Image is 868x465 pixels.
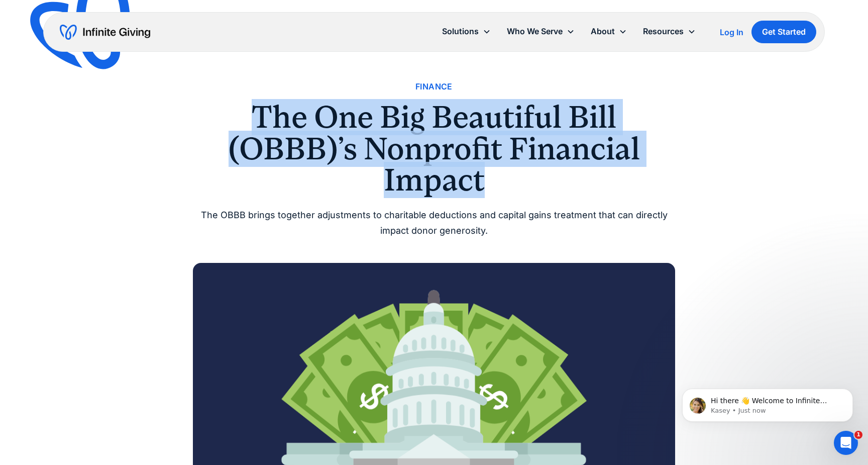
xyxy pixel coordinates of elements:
[415,80,453,94] a: Finance
[720,28,743,36] div: Log In
[434,21,499,42] div: Solutions
[193,208,675,238] div: The OBBB brings together adjustments to charitable deductions and capital gains treatment that ca...
[499,21,583,42] div: Who We Serve
[643,25,684,38] div: Resources
[635,21,704,42] div: Resources
[193,102,675,196] h1: The One Big Beautiful Bill (OBBB)’s Nonprofit Financial Impact
[60,24,150,40] a: home
[834,431,858,455] iframe: Intercom live chat
[667,367,868,438] iframe: Intercom notifications message
[583,21,635,42] div: About
[854,431,862,439] span: 1
[507,25,563,38] div: Who We Serve
[591,25,615,38] div: About
[720,26,743,38] a: Log In
[442,25,479,38] div: Solutions
[751,21,816,43] a: Get Started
